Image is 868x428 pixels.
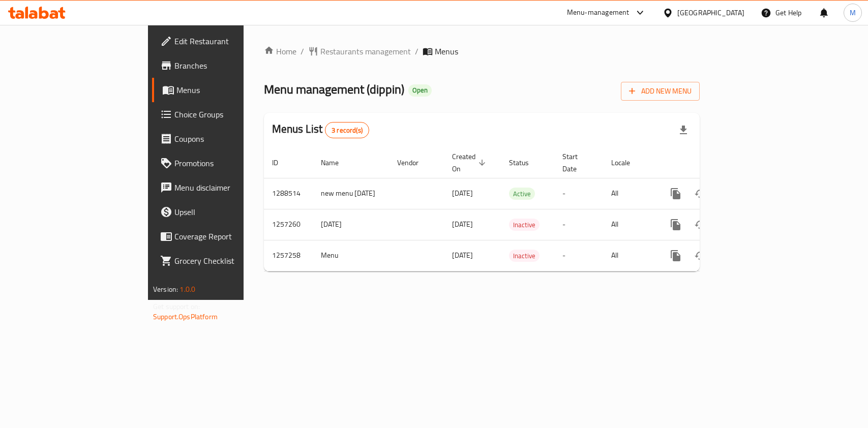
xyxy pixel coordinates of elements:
button: Change Status [688,212,712,237]
button: Change Status [688,181,712,206]
div: Menu-management [567,7,630,19]
span: Edit Restaurant [174,35,285,47]
span: Branches [174,59,285,72]
th: Actions [655,147,769,178]
span: Created On [452,150,489,175]
nav: breadcrumb [264,45,700,57]
div: Inactive [509,250,540,262]
table: enhanced table [264,147,769,271]
a: Choice Groups [152,102,293,127]
div: [GEOGRAPHIC_DATA] [677,7,744,18]
span: Promotions [174,157,285,169]
span: Menu management ( dippin ) [264,78,404,101]
button: more [664,212,688,237]
td: - [554,240,603,271]
span: M [850,7,856,18]
span: ID [272,157,291,169]
span: Menus [176,84,285,96]
a: Menu disclaimer [152,175,293,200]
span: [DATE] [452,249,473,262]
button: more [664,181,688,206]
a: Edit Restaurant [152,29,293,53]
span: Active [509,188,535,200]
a: Coupons [152,127,293,151]
td: - [554,178,603,209]
a: Branches [152,53,293,78]
span: Restaurants management [320,45,411,57]
td: new menu [DATE] [313,178,389,209]
td: All [603,178,655,209]
td: - [554,209,603,240]
div: Inactive [509,219,540,231]
span: Start Date [562,150,591,175]
button: Change Status [688,243,712,268]
td: All [603,240,655,271]
a: Promotions [152,151,293,175]
span: Add New Menu [629,85,692,98]
span: Status [509,157,542,169]
span: Choice Groups [174,108,285,120]
div: Export file [671,118,696,142]
span: Grocery Checklist [174,255,285,267]
a: Support.OpsPlatform [153,310,218,323]
td: [DATE] [313,209,389,240]
span: Inactive [509,219,540,231]
li: / [301,45,304,57]
span: Coverage Report [174,230,285,242]
span: Menu disclaimer [174,181,285,194]
span: Coupons [174,133,285,145]
a: Menus [152,78,293,102]
span: Get support on: [153,300,200,313]
span: 1.0.0 [179,283,195,296]
span: 3 record(s) [325,126,369,135]
span: Vendor [397,157,432,169]
li: / [415,45,418,57]
span: Open [408,86,432,95]
span: Locale [611,157,643,169]
span: [DATE] [452,218,473,231]
span: Inactive [509,250,540,262]
span: Version: [153,283,178,296]
span: Name [321,157,352,169]
span: Menus [435,45,458,57]
span: Upsell [174,206,285,218]
a: Coverage Report [152,224,293,249]
td: Menu [313,240,389,271]
button: more [664,243,688,268]
button: Add New Menu [621,82,700,101]
span: [DATE] [452,187,473,200]
a: Grocery Checklist [152,249,293,273]
a: Restaurants management [308,45,411,57]
td: All [603,209,655,240]
div: Total records count [325,122,369,138]
div: Active [509,188,535,200]
div: Open [408,84,432,97]
a: Upsell [152,200,293,224]
h2: Menus List [272,121,369,138]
